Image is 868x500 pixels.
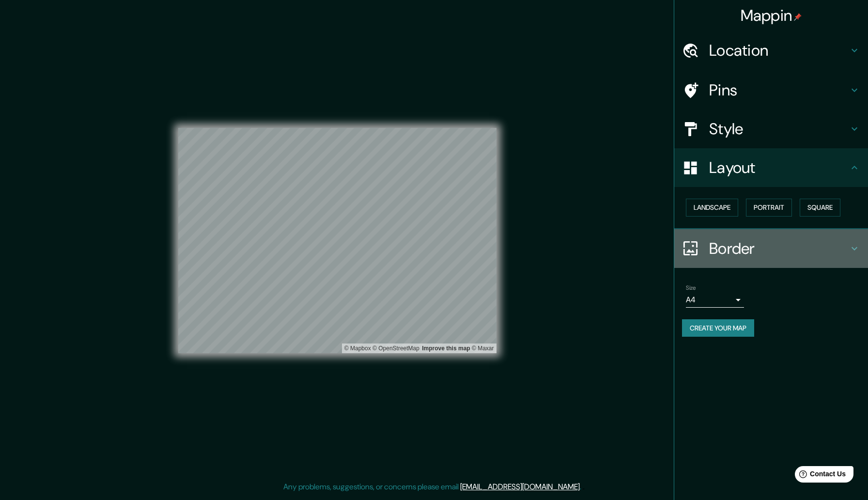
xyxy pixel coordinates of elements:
[372,345,419,352] a: OpenStreetMap
[674,109,868,148] div: Style
[674,229,868,268] div: Border
[178,128,496,353] canvas: Map
[800,199,840,217] button: Square
[283,481,581,493] p: Any problems, suggestions, or concerns please email .
[583,481,585,493] div: .
[709,239,849,258] h4: Border
[674,31,868,70] div: Location
[686,199,738,217] button: Landscape
[581,481,583,493] div: .
[472,345,494,352] a: Maxar
[422,345,470,352] a: Map feedback
[746,199,792,217] button: Portrait
[674,148,868,187] div: Layout
[344,345,371,352] a: Mapbox
[686,283,696,292] label: Size
[709,41,849,60] h4: Location
[674,71,868,109] div: Pins
[709,80,849,100] h4: Pins
[741,6,802,25] h4: Mappin
[682,319,754,337] button: Create your map
[686,292,744,308] div: A4
[782,462,857,489] iframe: Help widget launcher
[709,158,849,177] h4: Layout
[709,119,849,139] h4: Style
[794,13,802,21] img: pin-icon.png
[460,482,580,492] a: [EMAIL_ADDRESS][DOMAIN_NAME]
